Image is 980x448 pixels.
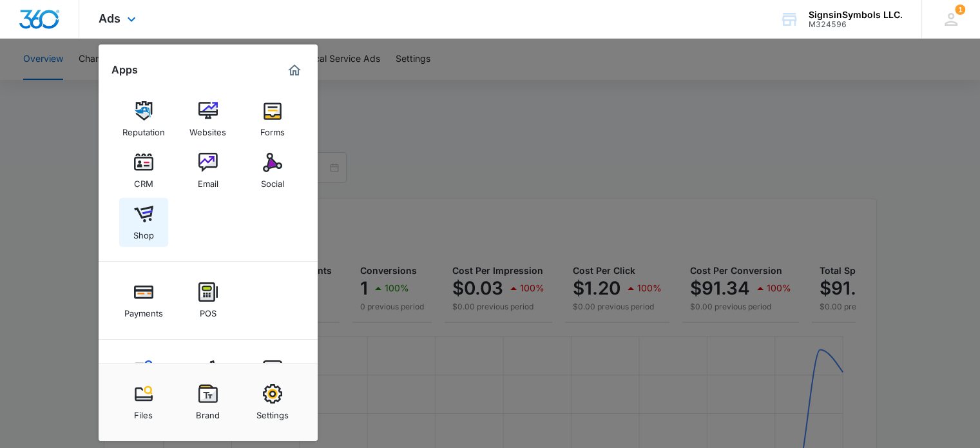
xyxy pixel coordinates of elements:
a: Email [184,146,233,195]
div: POS [200,302,216,318]
a: Reputation [119,95,168,144]
div: account id [809,20,903,29]
a: Settings [248,378,297,427]
div: Websites [189,121,226,137]
a: Brand [184,378,233,427]
a: CRM [119,146,168,195]
div: Forms [260,121,285,137]
a: Intelligence [248,354,297,403]
a: Social [248,146,297,195]
a: Payments [119,276,168,325]
div: Social [261,172,284,189]
div: Email [198,172,218,189]
a: Content [119,354,168,403]
div: Shop [133,224,154,240]
div: Brand [196,404,220,420]
a: Ads [184,354,233,403]
div: Payments [124,302,163,318]
a: Marketing 360® Dashboard [284,60,305,81]
a: Forms [248,95,297,144]
div: Settings [256,404,289,420]
a: POS [184,276,233,325]
div: account name [809,10,903,20]
div: notifications count [955,5,965,15]
div: Files [134,404,153,420]
a: Shop [119,198,168,247]
span: 1 [955,5,965,15]
div: Reputation [122,121,165,137]
span: Ads [99,12,120,25]
h2: Apps [111,64,138,76]
a: Files [119,378,168,427]
a: Websites [184,95,233,144]
div: CRM [134,172,153,189]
